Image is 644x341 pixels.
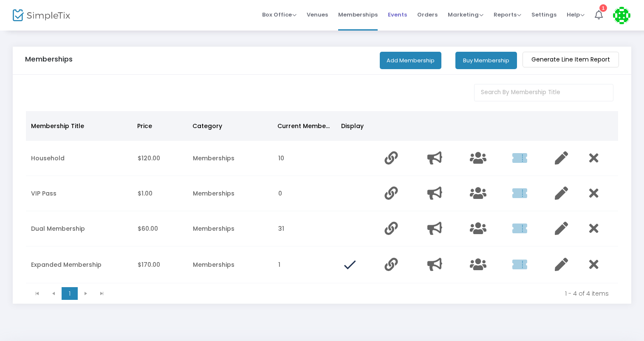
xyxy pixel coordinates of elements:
[417,4,438,25] span: Orders
[531,4,556,25] span: Settings
[523,52,619,67] m-button: Generate Line Item Report
[188,246,273,283] td: Memberships
[272,111,336,141] th: Current Members
[336,111,378,141] th: Display
[307,4,328,25] span: Venues
[26,211,133,246] td: Dual Membership
[599,4,607,12] div: 1
[388,4,407,25] span: Events
[132,111,187,141] th: Price
[26,141,133,176] td: Household
[273,176,337,211] td: 0
[187,111,272,141] th: Category
[448,11,483,19] span: Marketing
[26,176,133,211] td: VIP Pass
[62,287,78,300] span: Page 1
[25,55,73,64] h5: Memberships
[338,4,378,25] span: Memberships
[26,111,132,141] th: Membership Title
[455,52,517,69] button: Buy Membership
[188,141,273,176] td: Memberships
[273,246,337,283] td: 1
[380,52,441,69] button: Add Membership
[188,211,273,246] td: Memberships
[494,11,521,19] span: Reports
[116,289,609,298] kendo-pager-info: 1 - 4 of 4 items
[273,211,337,246] td: 31
[133,211,188,246] td: $60.00
[26,246,133,283] td: Expanded Membership
[133,176,188,211] td: $1.00
[188,176,273,211] td: Memberships
[26,111,618,283] div: Data table
[567,11,585,19] span: Help
[133,141,188,176] td: $120.00
[474,84,614,101] input: Search By Membership Title
[262,11,297,19] span: Box Office
[273,141,337,176] td: 10
[133,246,188,283] td: $170.00
[342,257,357,272] img: done.png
